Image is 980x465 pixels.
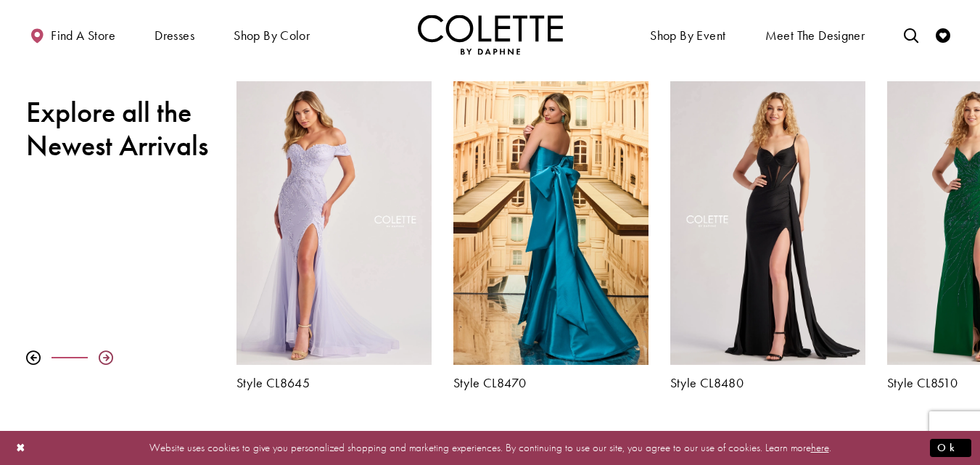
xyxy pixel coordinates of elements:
span: Shop by color [234,28,310,43]
span: Shop By Event [646,15,729,54]
a: Meet the designer [762,15,869,54]
span: Meet the designer [765,28,865,43]
a: Style CL8470 [453,376,648,390]
h2: Explore all the Newest Arrivals [26,96,215,162]
span: Dresses [151,15,198,54]
a: Visit Colette by Daphne Style No. CL8470 Page [453,81,648,365]
div: Colette by Daphne Style No. CL8470 [442,70,659,401]
span: Dresses [155,28,194,43]
a: Style CL8480 [670,376,865,390]
a: Check Wishlist [932,15,954,54]
a: Visit Colette by Daphne Style No. CL8645 Page [236,81,432,365]
button: Submit Dialog [930,439,971,457]
a: here [811,440,829,455]
span: Find a store [51,28,115,43]
a: Visit Home Page [418,15,563,54]
span: Shop by color [230,15,313,54]
p: Website uses cookies to give you personalized shopping and marketing experiences. By continuing t... [104,438,876,458]
a: Find a store [26,15,119,54]
div: Colette by Daphne Style No. CL8480 [659,70,876,401]
span: Shop By Event [650,28,725,43]
img: Colette by Daphne [418,15,563,54]
a: Toggle search [900,15,922,54]
button: Close Dialog [9,435,33,461]
a: Style CL8645 [236,376,432,390]
div: Colette by Daphne Style No. CL8645 [226,70,442,401]
a: Visit Colette by Daphne Style No. CL8480 Page [670,81,865,365]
